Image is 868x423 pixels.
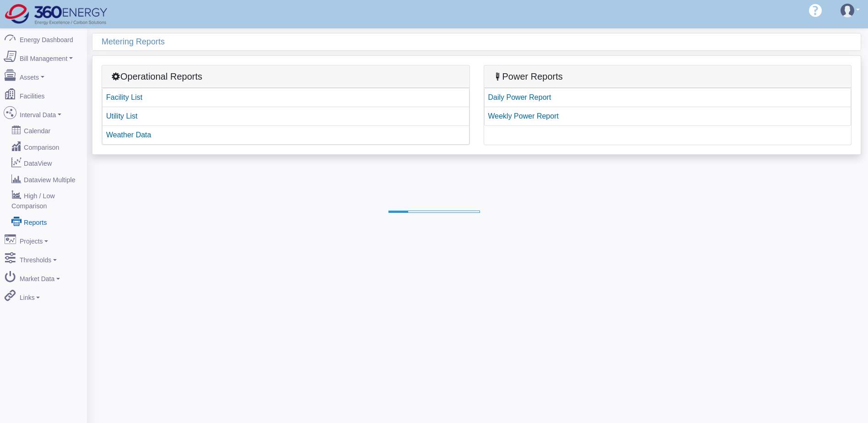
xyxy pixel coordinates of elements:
a: Weekly Power Report [484,107,852,126]
a: Facility List [102,88,469,107]
h5: Operational Reports [111,71,460,82]
a: Utility List [102,107,469,126]
a: Daily Power Report [484,88,852,107]
div: Metering Reports [102,33,861,50]
img: user-3.svg [841,4,854,17]
h5: Power Reports [493,71,842,82]
a: Weather Data [102,125,469,145]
